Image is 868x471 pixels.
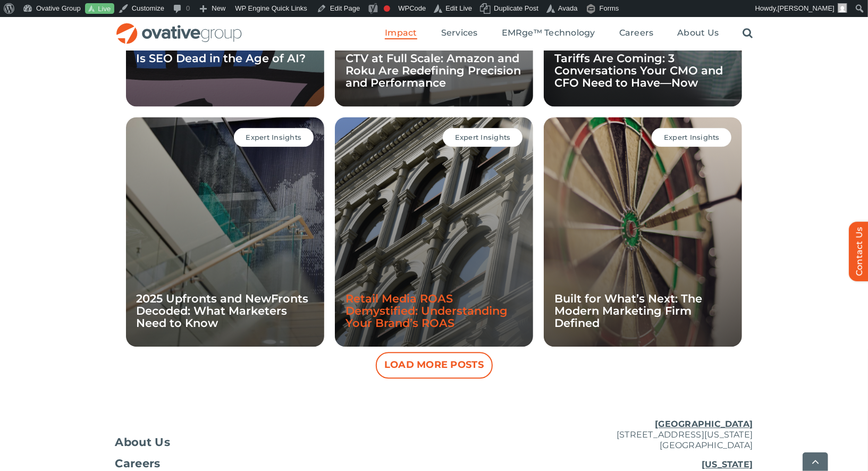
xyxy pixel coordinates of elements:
[345,52,521,89] a: CTV at Full Scale: Amazon and Roku Are Redefining Precision and Performance
[441,28,478,38] span: Services
[115,22,243,32] a: OG_Full_horizontal_RGB
[115,437,328,448] a: About Us
[385,28,417,38] span: Impact
[441,28,478,39] a: Services
[502,28,595,38] span: EMRge™ Technology
[677,28,719,38] span: About Us
[385,28,417,39] a: Impact
[778,4,835,12] span: [PERSON_NAME]
[137,52,306,65] a: Is SEO Dead in the Age of AI?
[115,437,171,448] span: About Us
[554,52,723,89] a: Tariffs Are Coming: 3 Conversations Your CMO and CFO Need to Have—Now
[115,458,161,469] span: Careers
[115,458,328,469] a: Careers
[384,5,390,12] div: Focus keyphrase not set
[345,292,508,330] a: Retail Media ROAS Demystified: Understanding Your Brand’s ROAS
[743,28,753,39] a: Search
[554,292,702,330] a: Built for What’s Next: The Modern Marketing Firm Defined
[385,16,753,51] nav: Menu
[137,292,309,330] a: 2025 Upfronts and NewFronts Decoded: What Marketers Need to Know
[702,459,753,469] u: [US_STATE]
[85,3,114,14] a: Live
[502,28,595,39] a: EMRge™ Technology
[677,28,719,39] a: About Us
[619,28,654,39] a: Careers
[541,419,753,451] p: [STREET_ADDRESS][US_STATE] [GEOGRAPHIC_DATA]
[376,352,493,379] button: Load More Posts
[655,419,753,429] u: [GEOGRAPHIC_DATA]
[619,28,654,38] span: Careers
